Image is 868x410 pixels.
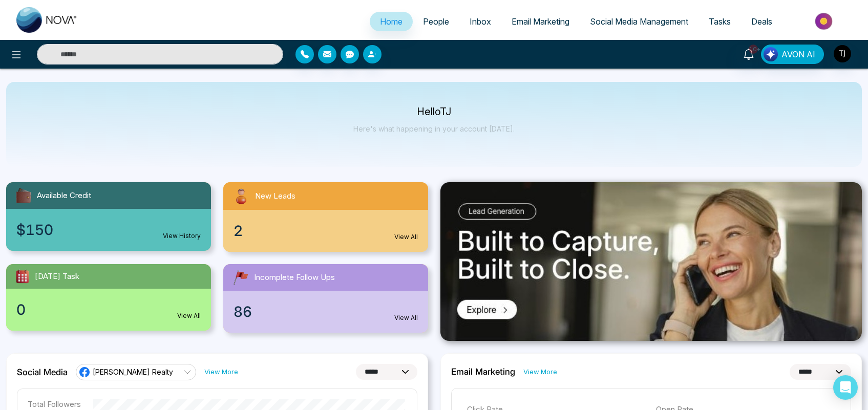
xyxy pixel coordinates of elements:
[413,12,459,31] a: People
[353,124,515,133] p: Here's what happening in your account [DATE].
[698,12,741,31] a: Tasks
[764,47,778,61] img: Lead Flow
[451,366,515,377] h2: Email Marketing
[580,12,698,31] a: Social Media Management
[37,190,91,202] span: Available Credit
[394,232,418,242] a: View All
[16,299,26,320] span: 0
[380,16,403,27] span: Home
[16,7,78,33] img: Nova CRM Logo
[749,45,758,54] span: 10+
[741,12,782,31] a: Deals
[14,268,31,285] img: todayTask.svg
[217,182,434,252] a: New Leads2View All
[255,190,295,202] span: New Leads
[736,45,761,62] a: 10+
[163,231,201,241] a: View History
[512,16,569,27] span: Email Marketing
[353,107,515,116] p: Hello TJ
[17,367,68,377] h2: Social Media
[370,12,413,31] a: Home
[231,186,251,206] img: newLeads.svg
[590,16,688,27] span: Social Media Management
[177,311,201,320] a: View All
[394,313,418,322] a: View All
[254,272,335,284] span: Incomplete Follow Ups
[93,367,173,377] span: [PERSON_NAME] Realty
[833,375,858,400] div: Open Intercom Messenger
[788,10,862,33] img: Market-place.gif
[709,16,731,27] span: Tasks
[440,182,862,341] img: .
[234,301,252,322] span: 86
[231,268,250,287] img: followUps.svg
[217,264,434,333] a: Incomplete Follow Ups86View All
[204,367,238,377] a: View More
[781,48,815,60] span: AVON AI
[35,271,79,283] span: [DATE] Task
[423,16,449,27] span: People
[751,16,772,27] span: Deals
[470,16,491,27] span: Inbox
[834,45,851,62] img: User Avatar
[234,220,243,242] span: 2
[523,367,557,377] a: View More
[28,399,81,409] p: Total Followers
[761,45,824,64] button: AVON AI
[16,219,53,241] span: $150
[501,12,580,31] a: Email Marketing
[459,12,501,31] a: Inbox
[14,186,33,205] img: availableCredit.svg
